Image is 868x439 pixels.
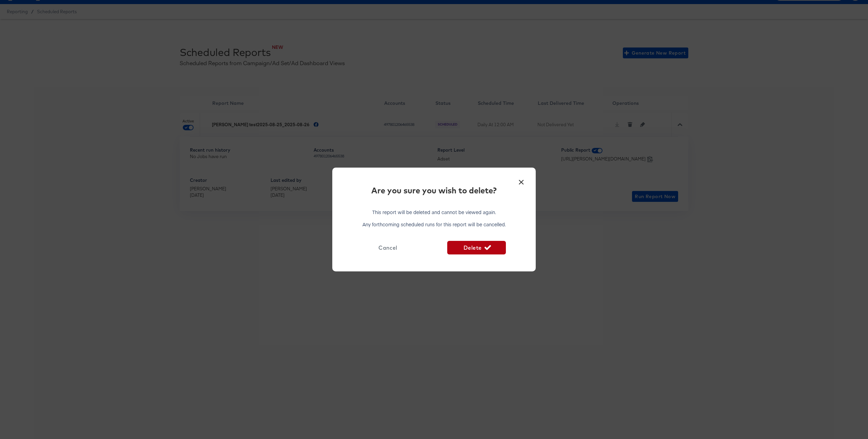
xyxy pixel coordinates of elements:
[447,241,506,254] button: Delete
[362,185,506,196] div: Are you sure you wish to delete?
[450,243,503,252] span: Delete
[362,241,414,254] button: Cancel
[365,243,411,252] span: Cancel
[515,174,527,187] button: ×
[362,209,506,228] p: This report will be deleted and cannot be viewed again. Any forthcoming scheduled runs for this r...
